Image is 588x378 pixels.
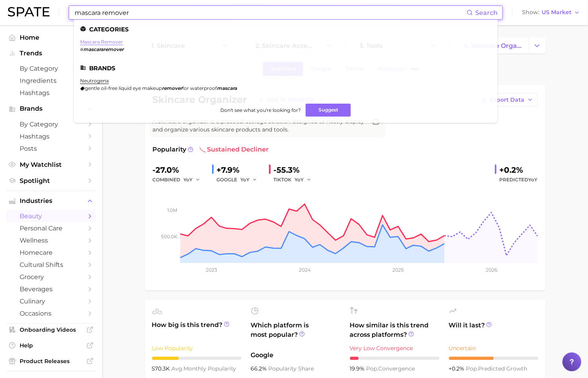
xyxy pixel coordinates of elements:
span: Export Data [490,97,525,103]
a: Help [6,340,96,351]
div: +7.9% [217,164,263,176]
button: Suggest [306,104,351,117]
span: by Category [20,65,82,72]
span: Which platform is most popular? [251,321,341,347]
span: 66.2% [251,365,269,372]
span: US Market [542,10,572,15]
a: Ingredients [6,75,96,87]
span: Hashtags [20,89,82,97]
a: Product Releases [6,355,96,367]
a: My Watchlist [6,159,96,171]
span: gentle oil-free liquid eye makeup [85,85,162,91]
span: Brands [20,105,82,112]
div: GOOGLE [217,175,263,184]
button: Change Category [529,38,546,53]
button: Industries [6,195,96,207]
span: Industries [20,197,82,205]
tspan: 2025 [392,267,404,273]
span: Posts [20,145,82,152]
a: homecare [6,247,96,259]
a: culinary [6,295,96,307]
span: 570.3k [152,365,172,372]
button: ShowUS Market [520,7,582,18]
span: personal care [20,225,82,232]
li: Brands [80,65,491,71]
div: 5 / 10 [449,357,539,360]
span: YoY [184,176,193,183]
div: Low Popularity [152,343,242,353]
span: Trends [20,50,82,57]
span: Show [522,10,539,15]
li: Categories [80,26,491,33]
span: Product Releases [20,358,82,365]
a: by Category [6,62,96,75]
abbr: popularity index [466,365,478,372]
div: -27.0% [153,164,206,176]
em: mascararemover [83,46,124,52]
a: beverages [6,283,96,295]
button: YoY [241,175,258,184]
span: homecare [20,249,82,256]
span: Don't see what you're looking for? [220,107,301,113]
span: for waterproof [182,85,217,91]
span: by Category [20,121,82,128]
span: How big is this trend? [152,320,242,340]
span: cultural shifts [20,261,82,268]
span: sustained decliner [200,145,269,154]
input: Search here for a brand, industry, or ingredient [74,6,467,19]
button: YoY [295,175,312,184]
span: monthly popularity [172,365,236,372]
span: wellness [20,237,82,244]
a: occasions [6,307,96,320]
span: 19.9% [350,365,366,372]
span: YoY [295,176,304,183]
a: cultural shifts [6,259,96,271]
a: beauty [6,210,96,222]
em: mascara [217,85,237,91]
span: +0.2% [449,365,466,372]
div: Very Low Convergence [350,343,440,353]
div: 1 / 10 [350,357,440,360]
img: SPATE [8,7,49,16]
span: Spotlight [20,177,82,184]
button: Export Data [476,93,538,106]
span: Onboarding Videos [20,326,82,333]
span: popularity share [269,365,314,372]
tspan: 2024 [299,267,310,273]
span: Google [251,351,341,360]
a: Posts [6,142,96,155]
span: beauty [20,212,82,220]
a: neutrogena [80,78,109,84]
a: by Category [6,118,96,130]
span: convergence [366,365,415,372]
tspan: 2023 [205,267,217,273]
span: My Watchlist [20,161,82,168]
span: culinary [20,298,82,305]
abbr: popularity index [366,365,379,372]
span: beverages [20,285,82,293]
button: YoY [184,175,201,184]
a: Home [6,31,96,44]
div: Uncertain [449,343,539,353]
a: Onboarding Videos [6,324,96,336]
span: A skincare organizer is a practical storage solution designed to neatly display and organize vari... [153,117,366,134]
span: YoY [529,177,538,183]
span: Search [475,9,498,16]
span: Home [20,34,82,41]
abbr: average [172,365,184,372]
span: How similar is this trend across platforms? [350,321,440,340]
span: Will it last? [449,321,539,340]
span: predicted growth [466,365,528,372]
a: Spotlight [6,175,96,187]
a: Hashtags [6,87,96,99]
span: Ingredients [20,77,82,84]
a: Hashtags [6,130,96,142]
a: wellness [6,234,96,247]
span: grocery [20,273,82,281]
span: Predicted [500,175,538,184]
span: occasions [20,310,82,317]
div: +0.2% [500,164,538,176]
a: mascara remover [80,39,123,45]
span: Popularity [153,145,187,154]
em: remover [162,85,182,91]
